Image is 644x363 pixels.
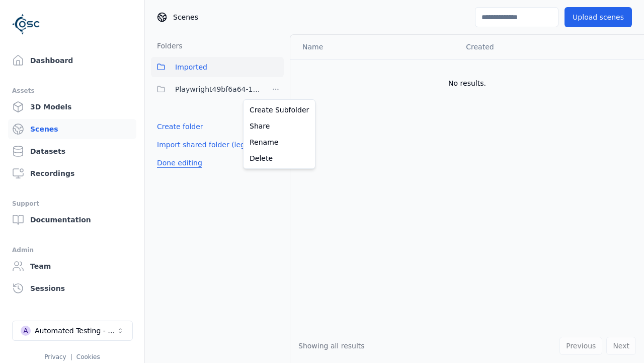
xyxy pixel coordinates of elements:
[246,134,313,150] a: Rename
[246,150,313,166] a: Delete
[246,102,313,118] a: Create Subfolder
[246,118,313,134] a: Share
